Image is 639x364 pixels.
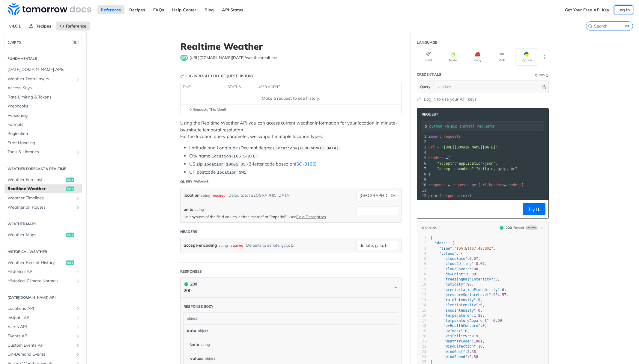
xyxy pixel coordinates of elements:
[190,355,203,362] span: values
[7,306,74,312] span: Locations API
[417,166,427,172] div: 7
[480,183,487,187] span: url
[417,251,426,256] div: 4
[4,341,82,350] a: Custom Events APIShow subpages for Custom Events API
[7,204,74,210] span: Weather on Routes
[540,53,549,62] button: More Languages
[417,267,426,272] div: 7
[439,246,452,251] span: "time"
[255,82,389,92] th: user agent
[4,129,82,138] a: Pagination
[428,194,472,198] span: ( . )
[443,134,461,139] span: requests
[212,154,258,159] span: location=[US_STATE]
[212,191,225,200] div: required
[443,303,478,307] span: "sleetIntensity"
[150,5,167,14] a: FAQs
[443,272,465,276] span: "dewPoint"
[190,107,227,112] span: 0 Requests This Month
[443,313,472,318] span: "temperature"
[76,196,80,201] button: Show subpages for Weather Timelines
[417,81,434,93] button: Query
[184,304,213,309] div: Response body
[76,324,80,329] button: Show subpages for Alerts API
[76,316,80,320] button: Show subpages for Insights API
[428,167,517,171] span: :
[184,287,197,294] p: 200
[441,194,459,198] span: response
[535,73,549,78] div: QueryInformation
[502,288,504,292] span: 0
[431,339,485,343] span: : ,
[523,203,545,215] button: Try It!
[4,295,82,300] h2: [DATE][DOMAIN_NAME] API
[429,124,544,128] input: Request instructions
[7,269,74,275] span: Historical API
[454,246,493,251] span: "[DATE]T07:48:00Z"
[126,5,148,14] a: Recipes
[437,161,454,166] span: "accept"
[428,156,444,160] span: headers
[180,73,254,79] div: Log in to see full request history
[393,285,398,290] svg: Chevron
[452,183,470,187] span: requests
[7,67,80,73] span: [DATE][DOMAIN_NAME] APIs
[448,183,450,187] span: =
[515,48,538,66] button: Python
[72,40,79,45] span: ⌘/
[76,352,80,357] button: Show subpages for On-Demand Events
[431,308,483,313] span: : ,
[428,183,524,187] span: . ( , )
[443,267,470,271] span: "cloudCover"
[228,191,291,200] div: Defaults to [GEOGRAPHIC_DATA]
[441,48,464,66] button: Node
[76,269,80,274] button: Show subpages for Historical API
[506,225,524,230] div: 200 - Result
[4,230,82,239] a: Weather Mapsget
[76,150,80,154] button: Show subpages for Tools & Libraries
[76,343,80,348] button: Show subpages for Custom Events API
[4,56,82,61] h2: Fundamentals
[441,145,498,149] span: "[URL][DOMAIN_NAME][DATE]"
[4,221,82,227] h2: Weather Maps
[417,292,426,298] div: 12
[431,293,509,297] span: : ,
[7,149,74,155] span: Tools & Libraries
[428,194,439,198] span: print
[4,332,82,341] a: Events APIShow subpages for Events API
[76,205,80,210] button: Show subpages for Weather on Routes
[4,194,82,203] a: Weather TimelinesShow subpages for Weather Timelines
[417,139,427,145] div: 2
[7,113,80,119] span: Versioning
[417,298,426,303] div: 13
[205,356,215,361] div: object
[417,236,426,241] div: 1
[431,236,433,240] span: {
[4,111,82,120] a: Versioning
[201,191,210,200] div: string
[417,150,427,155] div: 4
[56,22,90,31] a: Reference
[428,161,498,166] span: : ,
[4,84,82,92] a: Access Keys
[7,140,80,146] span: Error Handling
[562,5,613,14] a: Get Your Free API Key
[4,277,82,286] a: Historical Climate NormalsShow subpages for Historical Climate Normals
[443,329,463,333] span: "uvIndex"
[470,257,478,261] span: 0.07
[431,298,483,302] span: : ,
[465,329,467,333] span: 0
[491,318,493,323] span: -
[467,272,476,276] span: 0.88
[4,65,82,74] a: [DATE][DOMAIN_NAME] APIs
[4,93,82,102] a: Rate Limiting & Tokens
[417,308,426,313] div: 15
[419,112,438,117] span: Request
[276,146,339,151] span: location=[GEOGRAPHIC_DATA]
[437,167,474,171] span: "accept-encoding"
[588,24,593,28] svg: Search
[417,329,426,334] div: 19
[431,313,485,318] span: : ,
[417,323,426,328] div: 18
[439,251,456,256] span: "values"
